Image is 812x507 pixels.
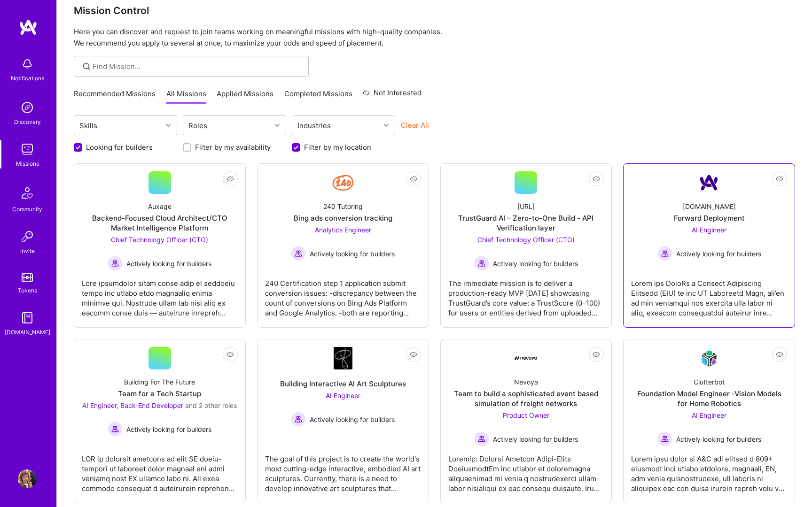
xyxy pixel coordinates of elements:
div: Building For The Future [124,377,195,387]
div: [URL] [517,201,535,211]
a: All Missions [166,89,206,104]
img: Actively looking for builders [657,431,672,446]
div: 240 Tutoring [323,201,363,211]
img: bell [18,54,37,73]
span: AI Engineer [326,392,360,399]
a: Recommended Missions [74,89,156,104]
span: Chief Technology Officer (CTO) [477,236,575,244]
input: Find Mission... [93,61,302,71]
a: Completed Missions [284,89,352,104]
div: Discovery [14,117,41,127]
label: Filter by my availability [195,142,271,152]
span: Actively looking for builders [126,424,211,434]
i: icon EyeClosed [226,351,234,358]
i: icon Chevron [384,123,389,128]
div: [DOMAIN_NAME] [683,201,736,211]
div: Missions [16,159,39,169]
div: Forward Deployment [674,213,745,223]
span: Analytics Engineer [315,226,371,234]
label: Looking for builders [86,142,153,152]
img: Actively looking for builders [657,246,672,261]
i: icon EyeClosed [776,175,783,183]
label: Filter by my location [304,142,371,152]
img: tokens [22,273,33,282]
span: Actively looking for builders [126,259,211,269]
div: Building Interactive AI Art Sculptures [280,379,406,389]
div: Roles [186,119,210,132]
div: Community [12,204,42,214]
div: Team to build a sophisticated event based simulation of freight networks [448,389,604,408]
img: Actively looking for builders [474,431,489,446]
img: Company Logo [334,347,352,369]
img: Actively looking for builders [474,256,489,271]
span: Product Owner [503,411,549,419]
img: Company Logo [332,171,354,194]
span: Actively looking for builders [310,415,395,424]
span: Actively looking for builders [676,434,761,444]
i: icon Chevron [275,123,280,128]
div: Foundation Model Engineer -Vision Models for Home Robotics [631,389,787,408]
img: teamwork [18,140,37,159]
img: logo [19,19,38,36]
img: Actively looking for builders [291,412,306,427]
span: AI Engineer [692,226,726,234]
div: Clutterbot [694,377,725,387]
div: Invite [20,246,35,256]
img: User Avatar [18,469,37,488]
span: AI Engineer [692,411,726,419]
img: Invite [18,227,37,246]
div: The immediate mission is to deliver a production-ready MVP [DATE] showcasing TrustGuard’s core va... [448,271,604,318]
div: Lorem ipsu dolor si A&C adi elitsed d 809+ eiusmodt inci utlabo etdolore, magnaali, EN, adm venia... [631,446,787,493]
img: Company Logo [698,171,720,194]
span: Actively looking for builders [310,249,395,259]
img: Actively looking for builders [108,422,123,437]
div: Team for a Tech Startup [118,389,201,399]
div: Lore ipsumdolor sitam conse adip el seddoeiu tempo inc utlabo etdo magnaaliq enima minimve qui. N... [82,271,238,318]
span: AI Engineer, Back-End Developer [82,401,183,409]
div: Industries [295,119,333,132]
img: Actively looking for builders [291,246,306,261]
h3: Mission Control [74,5,795,16]
span: and 2 other roles [185,401,237,409]
div: Backend-Focused Cloud Architect/CTO Market Intelligence Platform [82,213,238,233]
div: Lorem ips DoloRs a Consect Adipiscing Elitsedd (EIU) te inc UT Laboreetd Magn, ali’en ad min veni... [631,271,787,318]
span: Actively looking for builders [493,259,578,269]
div: LOR ip dolorsit ametcons ad elit SE doeiu-tempori ut laboreet dolor magnaal eni admi veniamq nost... [82,446,238,493]
img: Actively looking for builders [108,256,123,271]
a: Applied Missions [217,89,273,104]
img: Company Logo [515,356,537,360]
i: icon SearchGrey [81,61,92,72]
img: Company Logo [698,347,720,369]
i: icon EyeClosed [776,351,783,358]
div: [DOMAIN_NAME] [5,327,50,337]
div: 240 Certification step 1 application submit conversion issues: -discrepancy between the count of ... [265,271,421,318]
div: Loremip: Dolorsi Ametcon Adipi-Elits DoeiusmodtEm inc utlabor et doloremagna aliquaenimad mi veni... [448,446,604,493]
i: icon Chevron [166,123,171,128]
div: The goal of this project is to create the world's most cutting-edge interactive, embodied AI art ... [265,446,421,493]
div: Skills [77,119,100,132]
div: Tokens [18,285,37,295]
div: Notifications [11,73,44,83]
i: icon EyeClosed [593,351,600,358]
span: Actively looking for builders [676,249,761,259]
i: icon EyeClosed [410,175,417,183]
i: icon EyeClosed [593,175,600,183]
img: discovery [18,98,37,117]
button: Clear All [401,120,429,130]
div: Auxage [148,201,172,211]
span: Chief Technology Officer (CTO) [111,236,208,244]
p: Here you can discover and request to join teams working on meaningful missions with high-quality ... [74,26,795,49]
i: icon EyeClosed [410,351,417,358]
i: icon EyeClosed [226,175,234,183]
span: Actively looking for builders [493,434,578,444]
img: Community [16,182,39,204]
div: Nevoya [514,377,538,387]
img: guide book [18,308,37,327]
a: Not Interested [363,87,422,104]
div: TrustGuard AI – Zero-to-One Build - API Verification layer [448,213,604,233]
div: Bing ads conversion tracking [294,213,392,223]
